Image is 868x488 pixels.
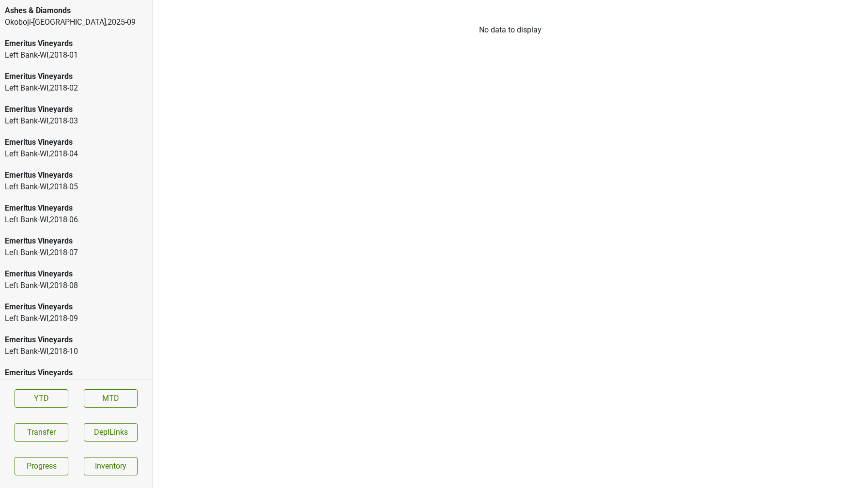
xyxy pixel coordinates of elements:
div: Ashes & Diamonds [5,5,147,16]
div: Left Bank-WI , 2018 - 08 [5,280,147,291]
div: Left Bank-WI , 2018 - 07 [5,247,147,259]
div: Emeritus Vineyards [5,71,147,82]
div: No data to display [153,24,868,36]
div: Left Bank-WI , 2018 - 02 [5,82,147,94]
div: Emeritus Vineyards [5,301,147,313]
div: Left Bank-WI , 2018 - 05 [5,181,147,193]
div: Emeritus Vineyards [5,169,147,181]
div: Emeritus Vineyards [5,235,147,247]
a: MTD [84,389,138,408]
div: Emeritus Vineyards [5,104,147,115]
button: Transfer [15,423,68,442]
div: Left Bank-WI , 2018 - 06 [5,214,147,226]
div: Emeritus Vineyards [5,268,147,280]
div: Emeritus Vineyards [5,38,147,49]
div: Left Bank-WI , 2018 - 11 [5,379,147,390]
div: Okoboji-[GEOGRAPHIC_DATA] , 2025 - 09 [5,16,147,28]
div: Left Bank-WI , 2018 - 03 [5,115,147,127]
a: Progress [15,457,68,475]
button: DeplLinks [84,423,138,442]
div: Left Bank-WI , 2018 - 09 [5,313,147,324]
a: Inventory [84,457,138,475]
div: Left Bank-WI , 2018 - 04 [5,148,147,160]
div: Left Bank-WI , 2018 - 01 [5,49,147,61]
div: Left Bank-WI , 2018 - 10 [5,346,147,357]
a: YTD [15,389,68,408]
div: Emeritus Vineyards [5,137,147,148]
div: Emeritus Vineyards [5,202,147,214]
div: Emeritus Vineyards [5,367,147,379]
div: Emeritus Vineyards [5,334,147,346]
